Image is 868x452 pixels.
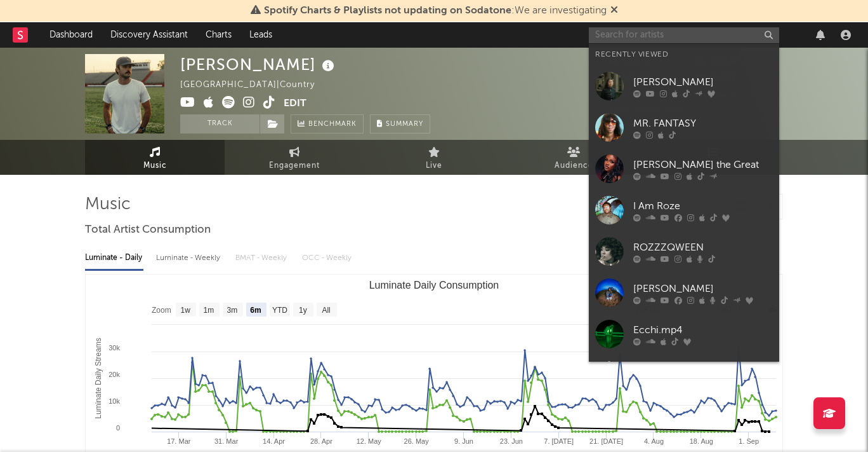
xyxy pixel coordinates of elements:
text: 3m [227,306,238,315]
text: 12. May [357,437,382,445]
text: 1w [181,306,191,315]
a: MR. FANTASY [589,107,779,148]
text: 17. Mar [167,437,191,445]
text: 21. [DATE] [589,437,623,445]
a: [PERSON_NAME] the Great [589,148,779,189]
text: 31. Mar [214,437,239,445]
a: ROZZZQWEEN [589,231,779,272]
text: 6m [250,306,261,315]
a: I Am Roze [589,189,779,231]
a: Leads [240,22,281,48]
text: 0 [116,424,120,432]
text: YTD [272,306,287,315]
span: Spotify Charts & Playlists not updating on Sodatone [264,6,511,16]
a: Charts [197,22,240,48]
span: Audience [555,158,593,174]
div: MR. FANTASY [633,116,773,131]
a: Baileyrp [589,355,779,396]
a: Live [364,140,504,175]
span: Live [426,158,442,174]
text: 28. Apr [310,437,332,445]
div: Luminate - Weekly [156,247,223,269]
span: Benchmark [308,117,357,132]
a: Dashboard [41,22,102,48]
div: [PERSON_NAME] [633,74,773,90]
div: Recently Viewed [595,47,773,62]
div: ROZZZQWEEN [633,240,773,255]
text: Luminate Daily Consumption [369,280,499,291]
text: 10k [109,397,120,405]
text: 18. Aug [690,437,713,445]
span: Music [143,158,167,174]
span: Summary [386,121,423,128]
text: 1m [204,306,214,315]
text: 20k [109,371,120,378]
input: Search for artists [589,27,779,43]
span: Engagement [269,158,320,174]
div: Luminate - Daily [85,247,143,269]
button: Edit [284,96,306,112]
text: All [322,306,330,315]
div: I Am Roze [633,198,773,214]
a: Discovery Assistant [102,22,197,48]
text: 4. Aug [644,437,664,445]
a: [PERSON_NAME] [589,65,779,107]
button: Track [180,114,260,134]
span: Dismiss [610,6,618,16]
text: 9. Jun [454,437,473,445]
div: Ecchi.mp4 [633,322,773,338]
text: Luminate Daily Streams [94,338,103,418]
div: [PERSON_NAME] [633,281,773,296]
span: : We are investigating [264,6,607,16]
text: 23. Jun [500,437,523,445]
button: Summary [370,114,430,134]
text: 1y [299,306,307,315]
a: [PERSON_NAME] [589,272,779,313]
a: Benchmark [291,114,364,134]
a: Audience [504,140,643,175]
text: 1. Sep [739,437,759,445]
a: Engagement [225,140,364,175]
div: [PERSON_NAME] [180,54,338,75]
a: Music [85,140,225,175]
div: [GEOGRAPHIC_DATA] | Country [180,78,329,93]
text: 26. May [404,437,430,445]
div: [PERSON_NAME] the Great [633,157,773,172]
a: Ecchi.mp4 [589,313,779,355]
text: 30k [109,344,120,352]
text: 14. Apr [263,437,285,445]
text: Zoom [152,306,171,315]
span: Total Artist Consumption [85,223,211,238]
text: 7. [DATE] [544,437,574,445]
